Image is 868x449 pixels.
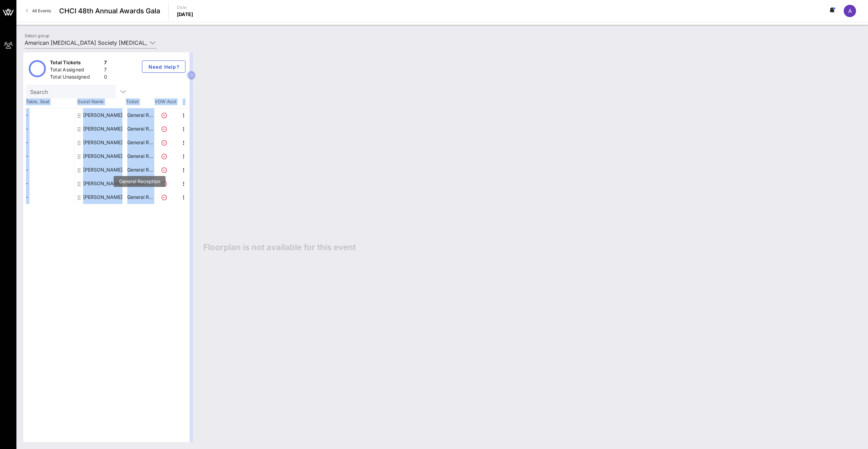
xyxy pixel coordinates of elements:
span: Table, Seat [23,98,75,105]
div: Jose Buenaga [83,108,122,122]
div: - [23,163,75,177]
span: A [848,8,852,14]
span: Need Help? [148,64,180,70]
div: Total Tickets [50,59,101,68]
div: - [23,149,75,163]
div: Lisa Lacasse [83,149,122,163]
div: Jose Ramos [83,122,122,136]
div: Total Assigned [50,66,101,75]
div: Nishith Pandya [83,190,122,204]
div: Lillian Santos [83,136,122,149]
span: Ticket [126,98,153,105]
p: General R… [126,108,154,122]
div: - [23,108,75,122]
p: [DATE] [177,11,193,18]
div: - [23,177,75,190]
div: A [844,5,856,17]
p: General R… [126,177,154,190]
p: General R… [126,122,154,136]
span: VOW Acct [153,98,177,105]
div: - [23,136,75,149]
p: General R… [126,149,154,163]
p: General R… [126,163,154,177]
span: CHCI 48th Annual Awards Gala [59,6,160,16]
div: 0 [104,73,107,82]
p: Date [177,4,193,11]
div: 7 [104,59,107,68]
span: All Events [32,8,51,13]
label: Select group [25,33,49,38]
span: Floorplan is not available for this event [203,242,356,253]
p: General R… [126,136,154,149]
a: All Events [22,5,55,16]
div: Maria Cristy [83,177,122,190]
p: General R… [126,190,154,204]
div: - [23,122,75,136]
div: Total Unassigned [50,73,101,82]
div: Manuel Luna [83,163,122,177]
button: Need Help? [142,60,185,73]
div: - [23,190,75,204]
div: 7 [104,66,107,75]
span: Guest Name [75,98,126,105]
